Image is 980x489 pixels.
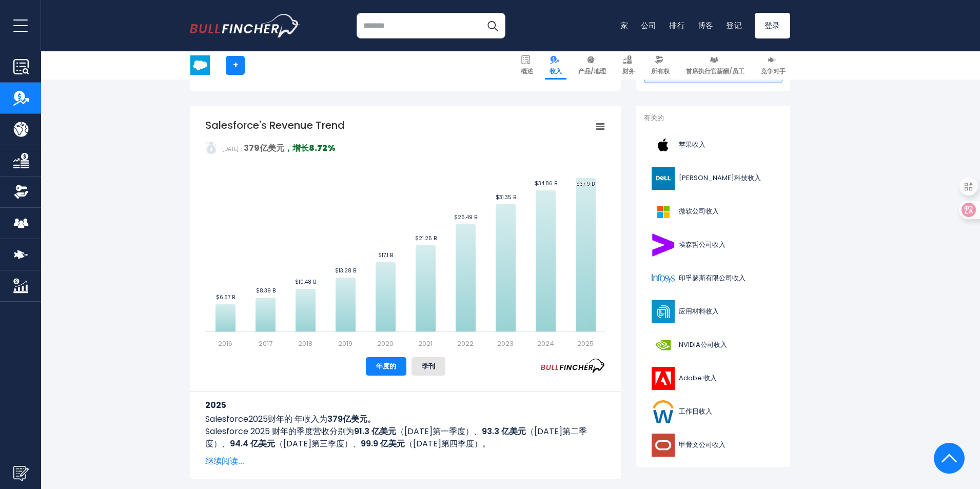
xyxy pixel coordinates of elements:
[377,339,394,348] text: 2020
[378,251,393,259] text: $17.1 B
[681,51,749,80] a: 首席执行官薪酬/员工
[550,67,562,75] font: 收入
[205,455,244,467] font: 继续阅读...
[755,13,791,38] a: 登录
[354,425,396,437] font: 91.3 亿美元
[679,440,726,449] font: 甲骨文公司收入
[327,413,376,425] font: 379亿美元。
[644,331,782,359] a: NVIDIA公司收入
[259,339,272,348] text: 2017
[650,434,676,457] img: ORCL 徽标
[205,142,218,154] img: addasd
[537,339,554,348] text: 2024
[644,364,782,393] a: Adobe 收入
[679,173,761,183] font: [PERSON_NAME]科技收入
[218,339,232,348] text: 2016
[361,438,405,449] font: 99.9 亿美元
[366,357,406,376] button: 年度的
[679,140,705,149] font: 苹果收入
[644,298,782,326] a: 应用材料收入
[13,184,29,200] img: 所有权
[376,361,396,371] font: 年度的
[650,334,676,357] img: NVDA 徽标
[644,198,782,226] a: 微软公司收入
[521,67,533,75] font: 概述
[535,180,557,187] text: $34.86 B
[650,233,676,257] img: ACN 徽标
[396,425,482,437] font: （[DATE]第一季度）、
[686,67,744,75] font: 首席执行官薪酬/员工
[650,400,676,423] img: WDAY 徽标
[679,240,726,249] font: 埃森哲公司收入
[415,234,437,242] text: $21.25 B
[338,339,352,348] text: 2019
[574,51,611,80] a: 产品/地理
[756,51,790,80] a: 竞争对手
[248,413,327,425] font: 2025财年的 年收入为
[244,142,284,154] font: 379亿美元
[650,167,676,190] img: 戴尔徽标
[622,67,635,75] font: 财务
[422,361,435,371] font: 季刊
[641,20,657,31] a: 公司
[577,339,594,348] text: 2025
[411,357,445,376] button: 季刊
[726,20,742,31] a: 登记
[275,438,361,449] font: （[DATE]第三季度）、
[679,306,719,316] font: 应用材料收入
[679,406,712,416] font: 工作日收入
[482,425,526,437] font: 93.3 亿美元
[644,231,782,259] a: 埃森哲公司收入
[644,431,782,459] a: 甲骨文公司收入
[480,13,505,38] button: 搜索
[651,67,670,75] font: 所有权
[233,59,238,71] font: +
[698,20,714,31] a: 博客
[644,164,782,192] a: [PERSON_NAME]科技收入
[298,339,312,348] text: 2018
[216,294,235,301] text: $6.67 B
[454,213,477,221] text: $26.49 B
[576,180,595,188] text: $37.9 B
[650,200,676,223] img: MSFT 徽标
[284,142,336,154] font: ，增长8.72%
[230,438,275,449] font: 94.4 亿美元
[618,51,639,80] a: 财务
[545,51,566,80] a: 收入
[679,340,727,349] font: NVIDIA公司收入
[679,373,717,383] font: Adobe 收入
[644,131,782,159] a: 苹果收入
[256,287,276,295] text: $8.39 B
[650,300,676,323] img: AMAT 徽标
[418,339,433,348] text: 2021
[644,264,782,292] a: 印孚瑟斯有限公司收入
[190,55,210,75] img: CRM徽标
[190,14,300,37] img: 红腹灰雀徽标
[650,267,676,290] img: INFY 徽标
[646,51,674,80] a: 所有权
[205,118,605,349] svg: Salesforce的收入趋势
[669,20,685,31] a: 排行
[679,206,719,216] font: 微软公司收入
[761,67,786,75] font: 竞争对手
[650,367,676,390] img: ADBE 徽标
[620,20,629,31] a: 家
[578,67,606,75] font: 产品/地理
[335,267,356,275] text: $13.28 B
[496,193,516,201] text: $31.35 B
[516,51,538,80] a: 概述
[190,14,300,37] a: 前往主页
[644,113,664,123] font: 有关的
[497,339,514,348] text: 2023
[405,438,491,449] font: （[DATE]第四季度）。
[457,339,474,348] text: 2022
[222,145,244,153] font: [DATE]：
[205,425,354,437] font: Salesforce 2025 财年的季度营收分别为
[650,133,676,157] img: AAPL 徽标
[679,273,746,283] font: 印孚瑟斯有限公司收入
